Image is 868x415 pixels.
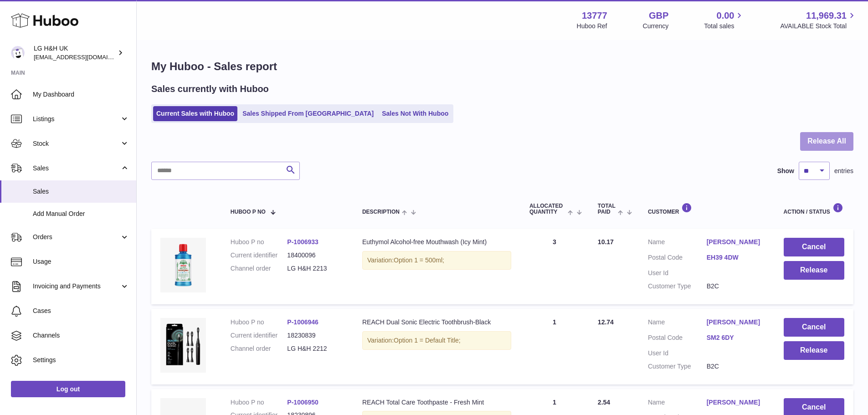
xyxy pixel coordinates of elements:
button: Cancel [784,318,844,337]
dt: Huboo P no [231,238,288,246]
a: P-1006946 [287,318,318,326]
td: 1 [520,309,589,384]
div: REACH Total Care Toothpaste - Fresh Mint [362,398,511,407]
span: Description [362,209,400,215]
span: Stock [33,139,120,148]
dt: Current identifier [231,331,288,340]
span: Channels [33,331,129,340]
span: 2.54 [598,399,610,406]
a: [PERSON_NAME] [707,238,765,246]
div: Currency [643,22,669,31]
a: Current Sales with Huboo [153,106,237,121]
img: Euthymol_Alcohol-free_Mouthwash_Icy_Mint_-Image-2.webp [160,238,206,292]
a: [PERSON_NAME] [707,318,765,327]
a: EH39 4DW [707,253,765,262]
div: Variation: [362,251,511,270]
span: Settings [33,356,129,364]
button: Release All [800,132,853,151]
dt: User Id [648,349,707,358]
dt: Huboo P no [231,318,288,327]
span: 11,969.31 [806,10,847,22]
dt: Name [648,238,707,249]
div: Euthymol Alcohol-free Mouthwash (Icy Mint) [362,238,511,246]
span: entries [834,167,853,175]
span: 10.17 [598,238,614,246]
dd: LG H&H 2213 [287,264,344,273]
dd: 18400096 [287,251,344,260]
img: REACH_Dual_Sonic_Electric_Toothbrush-Image-1.webp [160,318,206,373]
button: Release [784,261,844,280]
div: Huboo Ref [577,22,607,31]
dd: B2C [707,362,765,371]
div: Action / Status [784,203,844,215]
dt: Channel order [231,264,288,273]
button: Cancel [784,238,844,256]
span: Option 1 = Default Title; [394,337,461,344]
div: Variation: [362,331,511,350]
dd: B2C [707,282,765,291]
h1: My Huboo - Sales report [151,59,853,74]
dt: Postal Code [648,253,707,264]
span: Total paid [598,203,616,215]
a: P-1006950 [287,399,318,406]
span: My Dashboard [33,90,129,99]
dt: Customer Type [648,362,707,371]
img: veechen@lghnh.co.uk [11,46,25,60]
dt: Name [648,318,707,329]
a: 11,969.31 AVAILABLE Stock Total [780,10,857,31]
dt: Channel order [231,344,288,353]
span: Add Manual Order [33,210,129,218]
span: Sales [33,164,120,173]
dt: Huboo P no [231,398,288,407]
span: [EMAIL_ADDRESS][DOMAIN_NAME] [34,53,134,61]
span: Sales [33,187,129,196]
dt: Postal Code [648,333,707,344]
span: 12.74 [598,318,614,326]
span: Usage [33,257,129,266]
a: 0.00 Total sales [704,10,745,31]
div: LG H&H UK [34,44,116,61]
div: REACH Dual Sonic Electric Toothbrush-Black [362,318,511,327]
dd: 18230839 [287,331,344,340]
a: Sales Not With Huboo [379,106,452,121]
span: Total sales [704,22,745,31]
a: Sales Shipped From [GEOGRAPHIC_DATA] [239,106,377,121]
a: P-1006933 [287,238,318,246]
strong: 13777 [582,10,607,22]
div: Customer [648,203,765,215]
dt: Customer Type [648,282,707,291]
strong: GBP [649,10,668,22]
a: Log out [11,381,125,397]
span: Cases [33,307,129,315]
h2: Sales currently with Huboo [151,83,269,95]
span: 0.00 [717,10,734,22]
dt: Name [648,398,707,409]
a: SM2 6DY [707,333,765,342]
span: Orders [33,233,120,241]
td: 3 [520,229,589,304]
span: AVAILABLE Stock Total [780,22,857,31]
span: Invoicing and Payments [33,282,120,291]
dt: Current identifier [231,251,288,260]
span: Huboo P no [231,209,266,215]
button: Release [784,341,844,360]
span: Option 1 = 500ml; [394,256,444,264]
dt: User Id [648,269,707,277]
label: Show [777,167,794,175]
span: ALLOCATED Quantity [529,203,565,215]
span: Listings [33,115,120,123]
dd: LG H&H 2212 [287,344,344,353]
a: [PERSON_NAME] [707,398,765,407]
